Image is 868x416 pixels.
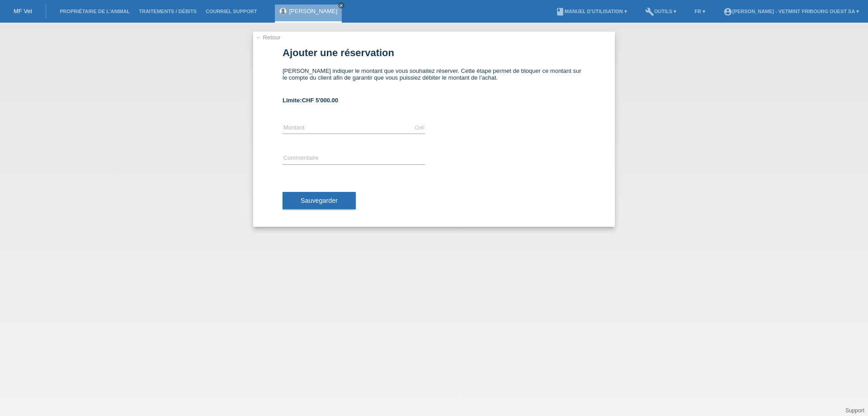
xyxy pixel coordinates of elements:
[719,9,863,14] a: account_circle[PERSON_NAME] - Vetmint Fribourg Ouest SA ▾
[289,8,337,14] a: [PERSON_NAME]
[134,9,201,14] a: Traitements / débits
[283,192,356,209] button: Sauvegarder
[556,7,565,16] i: book
[14,8,32,14] a: MF Vet
[338,2,344,9] a: close
[845,407,864,414] a: Support
[551,9,632,14] a: bookManuel d’utilisation ▾
[283,47,585,58] h1: Ajouter une réservation
[301,197,338,204] span: Sauvegarder
[645,7,654,16] i: build
[283,97,338,104] b: Limite:
[55,9,134,14] a: Propriétaire de l’animal
[339,3,344,8] i: close
[641,9,681,14] a: buildOutils ▾
[255,34,281,41] a: ← Retour
[302,97,338,104] span: CHF 5'000.00
[283,67,585,88] div: [PERSON_NAME] indiquer le montant que vous souhaitez réserver. Cette étape permet de bloquer ce m...
[690,9,710,14] a: FR ▾
[415,125,425,130] div: CHF
[201,9,261,14] a: Courriel Support
[723,7,732,16] i: account_circle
